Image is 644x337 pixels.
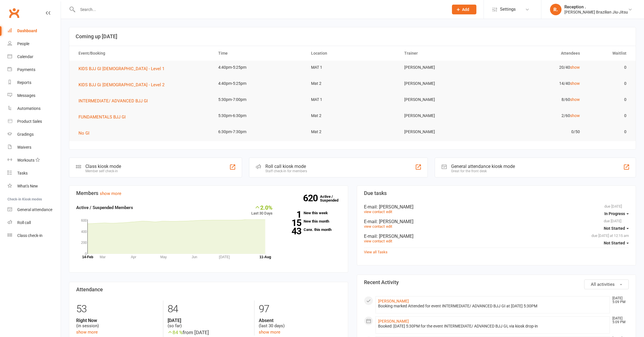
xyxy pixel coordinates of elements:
[78,82,164,87] span: KIDS BJJ Gi [DEMOGRAPHIC_DATA] - Level 2
[251,204,273,210] div: 2.0%
[85,164,121,169] div: Class kiosk mode
[7,102,61,115] a: Automations
[609,296,628,304] time: [DATE] 5:09 PM
[570,97,580,102] a: show
[17,171,28,175] div: Tasks
[76,34,629,39] h3: Coming up [DATE]
[399,46,492,61] th: Trainer
[76,287,341,292] h3: Attendance
[213,46,306,61] th: Time
[281,219,341,223] a: 15New this month
[259,300,341,318] div: 97
[17,132,34,137] div: Gradings
[17,119,42,124] div: Product Sales
[492,77,585,90] td: 14/40
[7,50,61,63] a: Calendar
[251,204,273,217] div: Last 30 Days
[604,208,629,219] button: In Progress
[78,98,148,104] span: INTERMEDIATE/ ADVANCED BJJ GI
[377,219,413,224] span: : [PERSON_NAME]
[7,128,61,141] a: Gradings
[78,114,130,120] button: FUNDAMENTALS BJJ GI
[550,4,561,15] div: R.
[7,76,61,89] a: Reports
[17,80,31,85] div: Reports
[281,210,301,219] strong: 1
[570,81,580,86] a: show
[281,228,341,231] a: 43Canx. this month
[265,169,307,173] div: Staff check-in for members
[585,93,632,106] td: 0
[585,125,632,139] td: 0
[399,125,492,139] td: [PERSON_NAME]
[17,158,34,162] div: Workouts
[386,224,392,229] a: edit
[492,109,585,122] td: 2/60
[213,77,306,90] td: 4:40pm-5:25pm
[17,54,33,59] div: Calendar
[17,106,41,111] div: Automations
[492,125,585,139] td: 0/50
[386,210,392,214] a: edit
[377,233,413,239] span: : [PERSON_NAME]
[585,61,632,74] td: 0
[386,239,392,243] a: edit
[451,169,515,173] div: Great for the front desk
[7,89,61,102] a: Messages
[281,211,341,215] a: 1New this week
[17,145,31,150] div: Waivers
[604,238,629,248] button: Not Started
[7,115,61,128] a: Product Sales
[378,324,607,329] div: Booked: [DATE] 5:30PM for the event INTERMEDIATE/ ADVANCED BJJ GI, via kiosk drop-in
[609,317,628,324] time: [DATE] 5:09 PM
[585,109,632,122] td: 0
[585,77,632,90] td: 0
[213,61,306,74] td: 4:40pm-5:25pm
[462,7,469,12] span: Add
[604,223,629,233] button: Not Started
[364,204,629,210] div: E-mail
[76,300,159,318] div: 53
[76,190,341,196] h3: Members
[604,226,625,231] span: Not Started
[500,3,516,16] span: Settings
[78,97,152,104] button: INTERMEDIATE/ ADVANCED BJJ GI
[585,46,632,61] th: Waitlist
[7,229,61,242] a: Class kiosk mode
[17,28,37,33] div: Dashboard
[168,300,250,318] div: 84
[17,67,35,72] div: Payments
[364,210,385,214] a: view contact
[7,180,61,193] a: What's New
[306,93,399,106] td: MAT 1
[320,190,345,206] a: 620Active / Suspended
[378,299,409,303] a: [PERSON_NAME]
[492,46,585,61] th: Attendees
[7,63,61,76] a: Payments
[17,220,31,225] div: Roll call
[100,191,121,196] a: show more
[168,329,250,336] div: from [DATE]
[213,125,306,139] td: 6:30pm-7:30pm
[306,77,399,90] td: Mat 2
[492,61,585,74] td: 20/40
[259,330,280,335] a: show more
[364,219,629,224] div: E-mail
[399,77,492,90] td: [PERSON_NAME]
[76,318,159,329] div: (in session)
[399,109,492,122] td: [PERSON_NAME]
[78,130,93,137] button: No GI
[570,65,580,70] a: show
[78,66,164,71] span: KIDS BJJ GI [DEMOGRAPHIC_DATA] - Level 1
[570,113,580,118] a: show
[281,219,301,227] strong: 15
[451,164,515,169] div: General attendance kiosk mode
[584,279,629,289] button: All activities
[78,114,126,120] span: FUNDAMENTALS BJJ GI
[604,211,625,216] span: In Progress
[76,330,98,335] a: show more
[76,5,444,14] input: Search...
[213,93,306,106] td: 5:30pm-7:00pm
[73,46,213,61] th: Event/Booking
[364,239,385,243] a: view contact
